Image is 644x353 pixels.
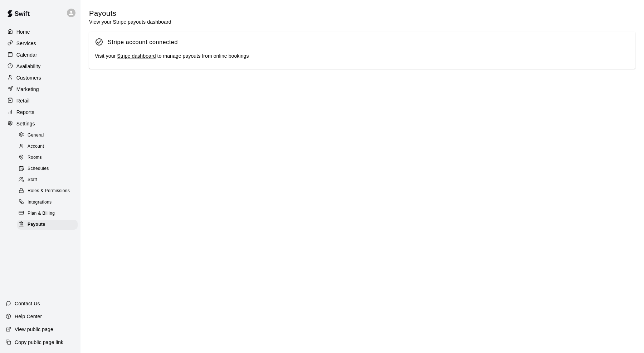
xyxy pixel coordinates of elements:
[17,209,78,219] div: Plan & Billing
[16,97,30,104] p: Retail
[17,186,80,197] a: Roles & Permissions
[17,153,78,163] div: Rooms
[28,199,52,206] span: Integrations
[17,130,80,141] a: General
[6,118,75,129] a: Settings
[17,208,80,219] a: Plan & Billing
[15,300,40,307] p: Contact Us
[28,210,55,217] span: Plan & Billing
[6,38,75,49] a: Services
[17,130,78,140] div: General
[28,143,44,150] span: Account
[89,9,171,18] h5: Payouts
[28,176,37,183] span: Staff
[15,313,42,320] p: Help Center
[6,61,75,72] a: Availability
[28,154,42,161] span: Rooms
[16,51,37,58] p: Calendar
[108,38,178,47] div: Stripe account connected
[17,141,80,152] a: Account
[17,197,80,208] a: Integrations
[17,152,80,163] a: Rooms
[17,175,80,186] a: Staff
[16,40,36,47] p: Services
[17,164,78,174] div: Schedules
[28,132,44,139] span: General
[89,18,171,25] p: View your Stripe payouts dashboard
[15,326,53,333] p: View public page
[17,197,78,207] div: Integrations
[17,175,78,185] div: Staff
[17,220,78,230] div: Payouts
[28,165,49,172] span: Schedules
[17,219,80,230] a: Payouts
[95,52,630,60] div: Visit your to manage payouts from online bookings
[117,53,156,59] a: Stripe dashboard
[16,120,35,127] p: Settings
[16,74,41,81] p: Customers
[6,27,75,37] a: Home
[17,186,78,196] div: Roles & Permissions
[28,221,45,228] span: Payouts
[16,63,41,70] p: Availability
[6,72,75,83] a: Customers
[17,142,78,152] div: Account
[6,107,75,118] a: Reports
[6,49,75,60] a: Calendar
[28,187,70,195] span: Roles & Permissions
[15,339,63,346] p: Copy public page link
[16,109,34,116] p: Reports
[16,86,39,93] p: Marketing
[17,163,80,175] a: Schedules
[6,95,75,106] a: Retail
[16,28,30,35] p: Home
[6,84,75,95] a: Marketing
